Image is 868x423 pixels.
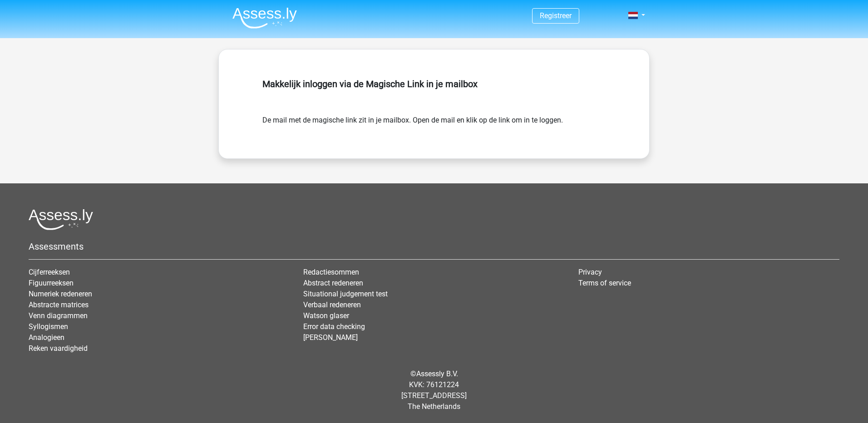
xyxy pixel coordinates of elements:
[262,79,606,89] h5: Makkelijk inloggen via de Magische Link in je mailbox
[303,290,388,298] a: Situational judgement test
[29,344,88,353] a: Reken vaardigheid
[578,279,631,287] a: Terms of service
[29,300,89,309] a: Abstracte matrices
[540,11,572,20] a: Registreer
[29,290,92,298] a: Numeriek redeneren
[29,279,74,287] a: Figuurreeksen
[303,268,359,276] a: Redactiesommen
[29,241,839,252] h5: Assessments
[22,361,846,419] div: © KVK: 76121224 [STREET_ADDRESS] The Netherlands
[303,300,361,309] a: Verbaal redeneren
[29,333,64,342] a: Analogieen
[29,268,70,276] a: Cijferreeksen
[416,369,458,378] a: Assessly B.V.
[303,279,363,287] a: Abstract redeneren
[232,7,297,29] img: Assessly
[29,209,93,230] img: Assessly logo
[578,268,602,276] a: Privacy
[29,322,68,331] a: Syllogismen
[303,333,358,342] a: [PERSON_NAME]
[303,322,365,331] a: Error data checking
[262,115,606,126] form: De mail met de magische link zit in je mailbox. Open de mail en klik op de link om in te loggen.
[303,311,349,320] a: Watson glaser
[29,311,88,320] a: Venn diagrammen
